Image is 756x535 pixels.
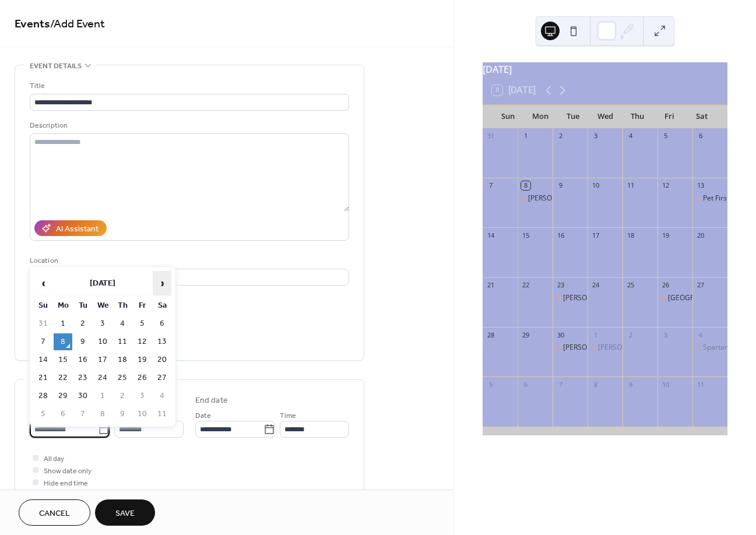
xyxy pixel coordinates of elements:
span: ‹ [34,272,52,295]
div: 4 [696,330,705,339]
td: 31 [34,315,52,332]
div: [PERSON_NAME][GEOGRAPHIC_DATA] [563,343,688,353]
td: 5 [133,315,152,332]
div: 6 [521,380,530,389]
div: 11 [696,380,705,389]
td: 6 [153,315,171,332]
div: 27 [696,281,705,290]
span: Save [115,508,135,520]
span: Event details [30,60,82,72]
div: 3 [591,132,600,140]
div: Title [30,80,347,92]
div: [GEOGRAPHIC_DATA] [668,293,739,303]
span: Time [280,410,296,422]
th: Mo [54,297,72,314]
span: › [153,272,171,295]
td: 27 [153,369,171,386]
div: 4 [626,132,635,140]
td: 3 [133,388,152,404]
th: Th [113,297,132,314]
div: AI Assistant [56,223,99,235]
td: 6 [54,406,72,423]
td: 11 [153,406,171,423]
div: Thu [621,105,653,128]
td: 25 [113,369,132,386]
td: 21 [34,369,52,386]
td: 2 [113,388,132,404]
div: 26 [661,281,670,290]
th: Fr [133,297,152,314]
td: 1 [54,315,72,332]
td: 2 [73,315,92,332]
td: 12 [133,333,152,350]
th: We [93,297,112,314]
a: Cancel [19,499,90,526]
td: 28 [34,388,52,404]
td: 20 [153,351,171,368]
div: 8 [521,181,530,190]
td: 22 [54,369,72,386]
div: 11 [626,181,635,190]
div: 18 [626,231,635,240]
div: 7 [486,181,495,190]
td: 8 [54,333,72,350]
div: 10 [661,380,670,389]
div: 2 [626,330,635,339]
div: 23 [556,281,565,290]
div: 17 [591,231,600,240]
td: 10 [133,406,152,423]
th: Su [34,297,52,314]
div: Florence Chapel Middle [553,293,588,303]
th: Sa [153,297,171,314]
div: 19 [661,231,670,240]
div: 28 [486,330,495,339]
div: 31 [486,132,495,140]
td: 11 [113,333,132,350]
button: AI Assistant [34,220,107,236]
div: Location [30,255,347,267]
a: Events [15,13,50,36]
td: 15 [54,351,72,368]
div: Wed [589,105,621,128]
div: Spartanburg Resource Center's RUN WALK WAG [692,343,727,353]
td: 26 [133,369,152,386]
span: All day [44,453,64,465]
div: Jesse S. Bobo Elementary [553,343,588,353]
div: 1 [521,132,530,140]
div: 24 [591,281,600,290]
td: 16 [73,351,92,368]
div: 6 [696,132,705,140]
div: 14 [486,231,495,240]
td: 23 [73,369,92,386]
div: 15 [521,231,530,240]
div: 9 [556,181,565,190]
div: 1 [591,330,600,339]
div: Sat [686,105,718,128]
div: 22 [521,281,530,290]
td: 9 [113,406,132,423]
div: 10 [591,181,600,190]
div: 8 [591,380,600,389]
div: Fri [653,105,685,128]
td: 10 [93,333,112,350]
div: Pet First Aid [692,193,727,203]
td: 24 [93,369,112,386]
div: 30 [556,330,565,339]
td: 18 [113,351,132,368]
td: 7 [73,406,92,423]
div: [PERSON_NAME][GEOGRAPHIC_DATA] Middle [563,293,712,303]
td: 9 [73,333,92,350]
div: 7 [556,380,565,389]
div: 5 [661,132,670,140]
div: [PERSON_NAME][GEOGRAPHIC_DATA] [598,343,723,353]
div: Tue [557,105,589,128]
div: 29 [521,330,530,339]
span: / Add Event [50,13,105,36]
div: 9 [626,380,635,389]
td: 4 [153,388,171,404]
div: 5 [486,380,495,389]
button: Save [95,499,155,526]
th: Tu [73,297,92,314]
div: 16 [556,231,565,240]
div: End date [195,395,228,407]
